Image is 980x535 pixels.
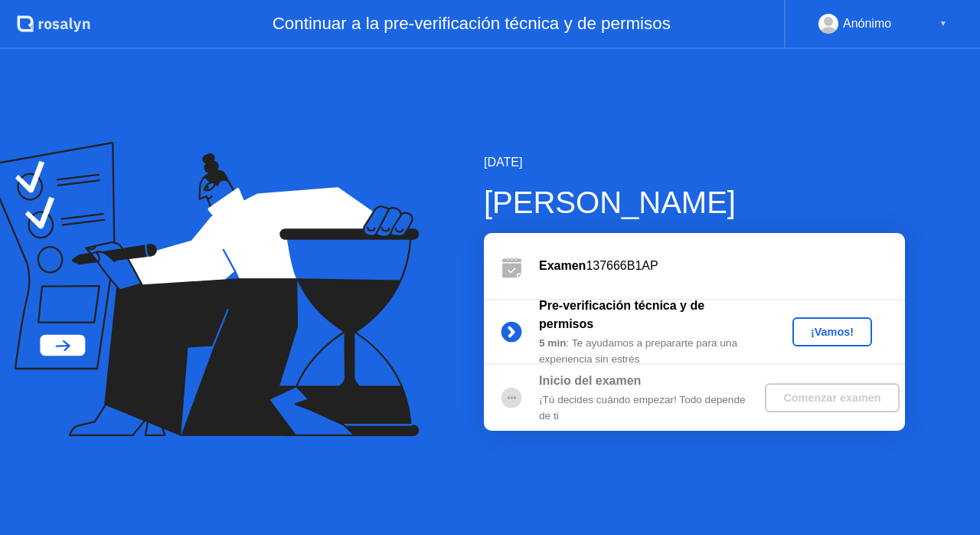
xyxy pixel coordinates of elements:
[484,179,905,225] div: [PERSON_NAME]
[539,259,586,272] b: Examen
[765,383,899,412] button: Comenzar examen
[939,14,947,34] div: ▼
[792,317,872,346] button: ¡Vamos!
[539,392,759,424] div: ¡Tú decides cuándo empezar! Todo depende de ti
[771,392,893,404] div: Comenzar examen
[539,299,704,330] b: Pre-verificación técnica y de permisos
[539,374,641,387] b: Inicio del examen
[484,153,905,172] div: [DATE]
[539,257,905,275] div: 137666B1AP
[539,336,759,367] div: : Te ayudamos a prepararte para una experiencia sin estrés
[539,337,567,349] b: 5 min
[799,326,866,338] div: ¡Vamos!
[843,14,891,34] div: Anónimo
